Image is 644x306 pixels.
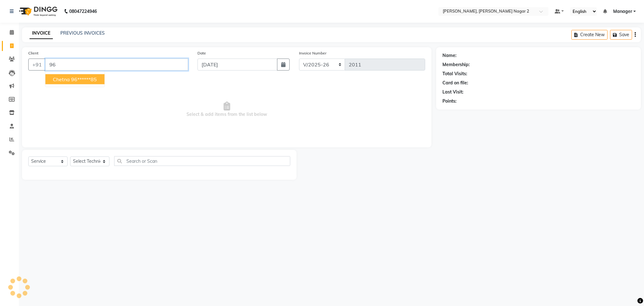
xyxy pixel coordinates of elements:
[299,50,326,56] label: Invoice Number
[442,89,464,95] div: Last Visit:
[442,61,470,68] div: Membership:
[610,30,632,40] button: Save
[442,52,457,59] div: Name:
[28,59,46,71] button: +91
[60,30,105,36] a: PREVIOUS INVOICES
[442,98,457,105] div: Points:
[114,156,290,166] input: Search or Scan
[28,78,425,141] span: Select & add items from the list below
[53,76,70,82] span: chetna
[69,3,97,20] b: 08047224946
[571,30,608,40] button: Create New
[197,50,206,56] label: Date
[30,28,53,39] a: INVOICE
[442,80,468,86] div: Card on file:
[45,59,188,71] input: Search by Name/Mobile/Email/Code
[28,50,38,56] label: Client
[16,3,59,20] img: logo
[442,71,467,77] div: Total Visits:
[613,8,632,15] span: Manager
